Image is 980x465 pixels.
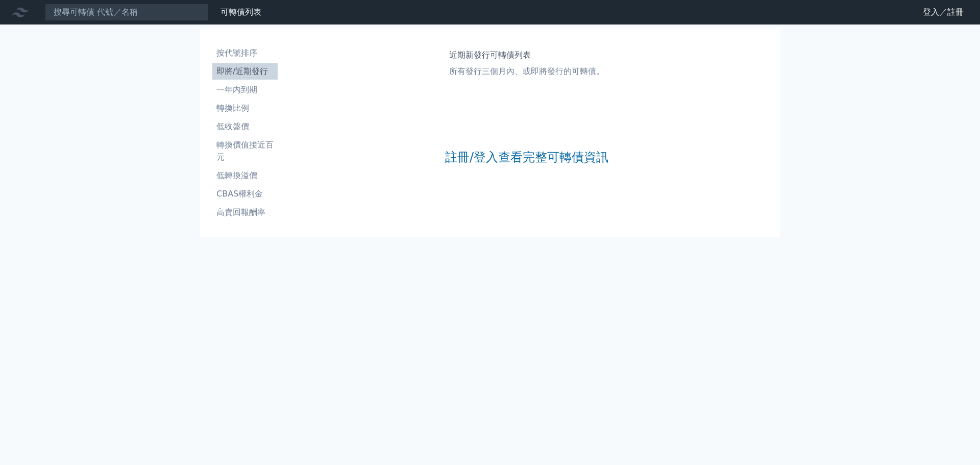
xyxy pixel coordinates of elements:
[915,4,972,20] a: 登入／註冊
[212,167,278,184] a: 低轉換溢價
[449,65,604,78] p: 所有發行三個月內、或即將發行的可轉債。
[445,149,608,165] a: 註冊/登入查看完整可轉債資訊
[212,188,278,200] li: CBAS權利金
[45,4,208,21] input: 搜尋可轉債 代號／名稱
[220,7,261,17] a: 可轉債列表
[212,139,278,163] li: 轉換價值接近百元
[212,65,278,78] li: 即將/近期發行
[212,45,278,61] a: 按代號排序
[212,169,278,182] li: 低轉換溢價
[449,49,604,61] h1: 近期新發行可轉債列表
[212,82,278,98] a: 一年內到期
[212,84,278,96] li: 一年內到期
[212,63,278,80] a: 即將/近期發行
[212,186,278,202] a: CBAS權利金
[212,120,278,133] li: 低收盤價
[212,102,278,114] li: 轉換比例
[212,204,278,221] a: 高賣回報酬率
[212,47,278,59] li: 按代號排序
[212,206,278,218] li: 高賣回報酬率
[212,100,278,116] a: 轉換比例
[212,137,278,165] a: 轉換價值接近百元
[212,118,278,135] a: 低收盤價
